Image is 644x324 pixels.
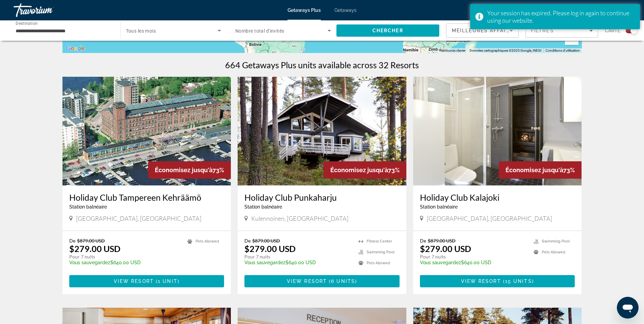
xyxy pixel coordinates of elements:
[76,215,201,222] span: [GEOGRAPHIC_DATA], [GEOGRAPHIC_DATA]
[154,278,180,284] span: ( )
[531,28,554,33] span: Filtres
[546,49,580,52] a: Conditions d'utilisation (s'ouvre dans un nouvel onglet)
[499,161,582,179] div: 73%
[287,278,327,284] span: View Resort
[62,77,231,185] img: Holiday Club Tampereen Kehräämö
[252,238,280,244] span: $879.00 USD
[367,239,392,244] span: Fitness Center
[16,21,38,25] span: Destination
[69,192,224,202] a: Holiday Club Tampereen Kehräämö
[64,44,87,53] a: Ouvrir cette zone dans Google Maps (dans une nouvelle fenêtre)
[238,77,406,185] img: Holiday Club Punkaharju
[420,204,458,210] span: Station balnéaire
[505,278,532,284] span: 15 units
[69,254,181,260] p: Pour 7 nuits
[420,238,426,244] span: De
[452,28,517,33] span: Meilleures affaires
[367,261,390,265] span: Pets Allowed
[327,278,357,284] span: ( )
[427,215,552,222] span: [GEOGRAPHIC_DATA], [GEOGRAPHIC_DATA]
[69,275,224,287] button: View Resort(1 unit)
[225,60,419,70] h1: 664 Getaways Plus units available across 32 Resorts
[69,244,121,254] p: $279.00 USD
[126,28,156,34] span: Tous les mois
[244,275,400,287] button: View Resort(6 units)
[251,215,348,222] span: Kulennoinen, [GEOGRAPHIC_DATA]
[155,166,213,174] span: Économisez jusqu'à
[16,27,111,35] input: Select destination
[439,48,465,53] button: Raccourcis clavier
[148,161,231,179] div: 73%
[69,260,181,265] p: $640.00 USD
[617,297,639,319] iframe: Bouton de lancement de la fenêtre de messagerie
[452,26,513,35] mat-select: Sort by
[420,260,527,265] p: $640.00 USD
[244,204,282,210] span: Station balnéaire
[244,254,352,260] p: Pour 7 nuits
[372,28,403,33] span: Chercher
[77,238,105,244] span: $879.00 USD
[487,9,635,24] div: Your session has expired. Please log in again to continue using our website.
[244,238,251,244] span: De
[428,238,456,244] span: $879.00 USD
[420,260,461,265] span: Vous sauvegardez
[69,238,75,244] span: De
[196,239,219,244] span: Pets Allowed
[542,239,570,244] span: Swimming Pool
[413,77,582,185] img: Holiday Club Kalajoki
[420,244,471,254] p: $279.00 USD
[158,278,178,284] span: 1 unit
[288,7,321,13] a: Getaways Plus
[420,275,575,287] button: View Resort(15 units)
[505,166,563,174] span: Économisez jusqu'à
[526,23,598,38] button: Filters
[420,192,575,202] a: Holiday Club Kalajoki
[501,278,534,284] span: ( )
[367,250,394,254] span: Swimming Pool
[542,250,565,254] span: Pets Allowed
[420,254,527,260] p: Pour 7 nuits
[336,24,440,37] button: Search
[331,278,355,284] span: 6 units
[470,49,541,52] span: Données cartographiques ©2025 Google, INEGI
[14,1,81,19] a: Travorium
[244,192,400,202] a: Holiday Club Punkaharju
[244,244,296,254] p: $279.00 USD
[330,166,388,174] span: Économisez jusqu'à
[334,7,356,13] a: Getaways
[244,260,352,265] p: $640.00 USD
[69,260,110,265] span: Vous sauvegardez
[64,44,87,53] img: Google
[324,161,406,179] div: 73%
[69,204,107,210] span: Station balnéaire
[244,260,286,265] span: Vous sauvegardez
[114,278,154,284] span: View Resort
[235,28,284,34] span: Nombre total d'invités
[605,26,621,35] span: Carte
[461,278,501,284] span: View Resort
